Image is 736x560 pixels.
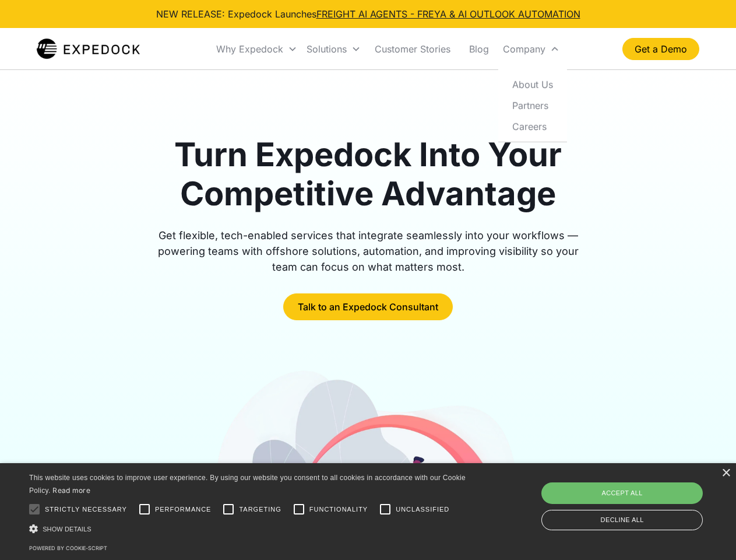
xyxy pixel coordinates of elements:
[396,505,449,514] span: Unclassified
[43,526,91,533] span: Show details
[37,37,140,61] a: home
[212,29,302,69] div: Why Expedock
[156,7,580,21] div: NEW RELEASE: Expedock Launches
[239,505,281,514] span: Targeting
[365,29,460,69] a: Customer Stories
[302,29,365,69] div: Solutions
[498,69,567,142] nav: Company
[29,474,466,495] span: This website uses cookies to improve user experience. By using our website you consent to all coo...
[216,43,283,55] div: Why Expedock
[37,37,140,61] img: Expedock Logo
[460,29,498,69] a: Blog
[498,29,564,69] div: Company
[503,43,545,55] div: Company
[503,94,562,116] a: Partners
[503,73,562,94] a: About Us
[45,505,127,514] span: Strictly necessary
[503,116,562,136] a: Careers
[622,38,699,60] a: Get a Demo
[29,523,470,535] div: Show details
[29,545,107,551] a: Powered by cookie-script
[316,8,580,20] a: FREIGHT AI AGENTS - FREYA & AI OUTLOOK AUTOMATION
[542,434,736,560] iframe: Chat Widget
[309,505,368,514] span: Functionality
[155,505,212,514] span: Performance
[307,43,347,55] div: Solutions
[52,486,90,495] a: Read more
